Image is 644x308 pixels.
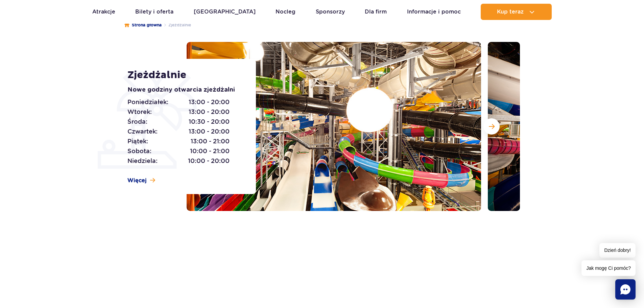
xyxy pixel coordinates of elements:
[276,4,295,20] a: Nocleg
[189,107,230,117] span: 13:00 - 20:00
[316,4,345,20] a: Sponsorzy
[190,146,230,156] span: 10:00 - 21:00
[127,127,158,136] span: Czwartek:
[127,117,147,126] span: Środa:
[407,4,461,20] a: Informacje i pomoc
[615,279,636,300] div: Chat
[581,260,636,276] span: Jak mogę Ci pomóc?
[124,22,162,28] a: Strona główna
[127,97,168,107] span: Poniedziałek:
[191,137,230,146] span: 13:00 - 21:00
[599,243,636,258] span: Dzień dobry!
[127,107,152,117] span: Wtorek:
[127,137,148,146] span: Piątek:
[127,85,241,95] p: Nowe godziny otwarcia zjeżdżalni
[127,177,155,184] a: Więcej
[481,4,552,20] button: Kup teraz
[365,4,387,20] a: Dla firm
[188,156,230,166] span: 10:00 - 20:00
[162,22,191,28] li: Zjeżdżalnie
[497,9,524,15] span: Kup teraz
[189,97,230,107] span: 13:00 - 20:00
[127,69,241,81] h1: Zjeżdżalnie
[135,4,173,20] a: Bilety i oferta
[189,127,230,136] span: 13:00 - 20:00
[127,146,151,156] span: Sobota:
[194,4,256,20] a: [GEOGRAPHIC_DATA]
[127,156,158,166] span: Niedziela:
[127,177,147,184] span: Więcej
[92,4,115,20] a: Atrakcje
[483,118,500,135] button: Następny slajd
[189,117,230,126] span: 10:30 - 20:00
